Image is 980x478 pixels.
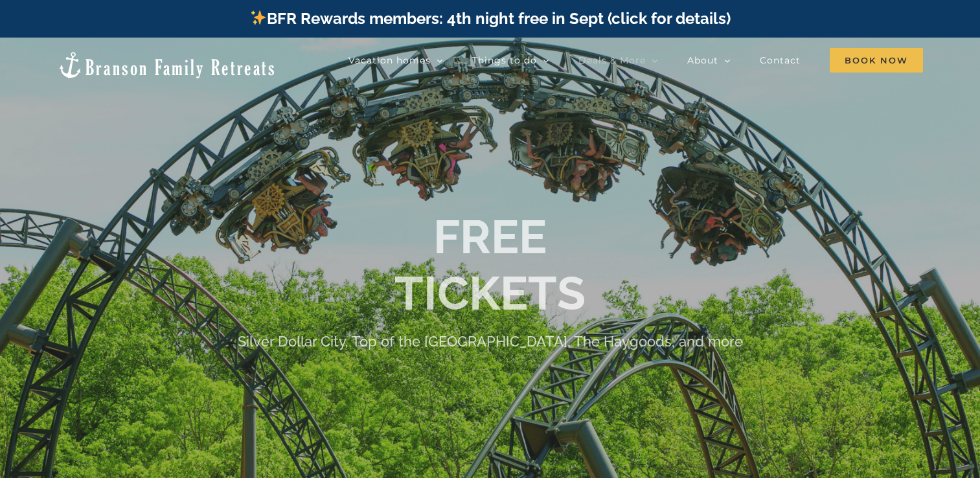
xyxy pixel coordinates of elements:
img: Branson Family Retreats Logo [57,51,277,80]
nav: Main Menu [348,47,923,73]
a: Things to do [472,47,549,73]
span: Contact [760,56,801,65]
span: Things to do [472,56,537,65]
a: Book Now [830,47,923,73]
a: Contact [760,47,801,73]
a: About [687,47,731,73]
span: Deals & More [578,56,646,65]
a: Vacation homes [348,47,443,73]
a: Deals & More [578,47,658,73]
span: Book Now [830,48,923,73]
img: ✨ [251,10,266,25]
h4: Silver Dollar City, Top of the [GEOGRAPHIC_DATA], The Haygoods, and more [238,333,743,350]
span: Vacation homes [348,56,431,65]
span: About [687,56,718,65]
b: FREE TICKETS [394,209,586,320]
a: BFR Rewards members: 4th night free in Sept (click for details) [249,9,731,28]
